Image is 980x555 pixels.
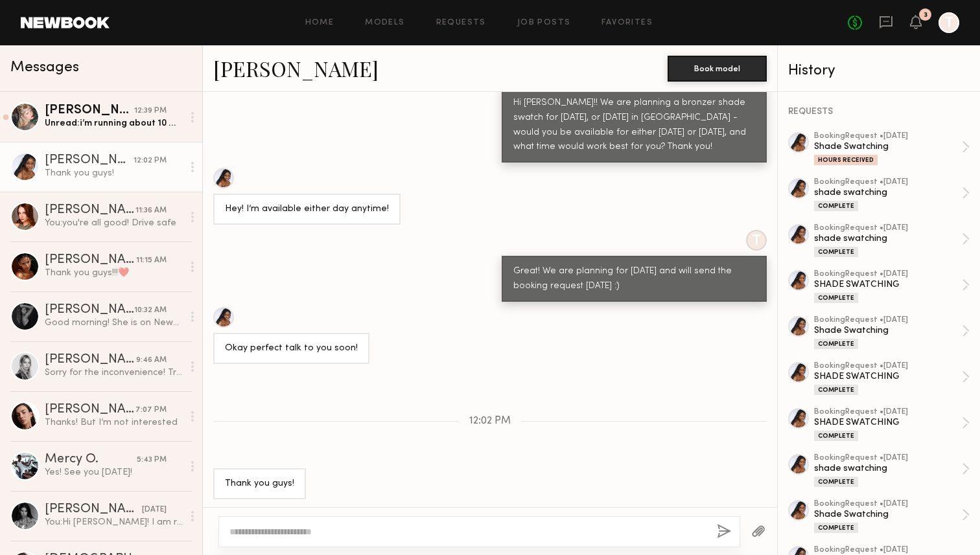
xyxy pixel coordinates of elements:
[814,316,970,349] a: bookingRequest •[DATE]Shade SwatchingComplete
[45,453,137,466] div: Mercy O.
[45,403,135,416] div: [PERSON_NAME]
[45,267,183,279] div: Thank you guys!!!❤️
[45,317,183,329] div: Good morning! She is on Newbook , her name is [PERSON_NAME] . I’m sorry, I am no longer in LA.
[10,60,79,75] span: Messages
[814,408,962,416] div: booking Request • [DATE]
[814,132,962,141] div: booking Request • [DATE]
[814,431,858,441] div: Complete
[668,62,767,73] a: Book model
[814,141,962,153] div: Shade Swatching
[814,477,858,487] div: Complete
[45,367,183,379] div: Sorry for the inconvenience! Traffic was so slow Almost here
[135,404,167,416] div: 7:07 PM
[814,370,962,383] div: SHADE SWATCHING
[45,104,134,117] div: [PERSON_NAME]
[225,477,294,492] div: Thank you guys!
[814,316,962,324] div: booking Request • [DATE]
[814,224,962,232] div: booking Request • [DATE]
[601,19,653,27] a: Favorites
[45,354,136,367] div: [PERSON_NAME]
[136,255,167,267] div: 11:15 AM
[513,264,755,294] div: Great! We are planning for [DATE] and will send the booking request [DATE] :)
[517,19,571,27] a: Job Posts
[365,19,404,27] a: Models
[814,408,970,441] a: bookingRequest •[DATE]SHADE SWATCHINGComplete
[513,96,755,155] div: Hi [PERSON_NAME]!! We are planning a bronzer shade swatch for [DATE], or [DATE] in [GEOGRAPHIC_DA...
[814,178,970,211] a: bookingRequest •[DATE]shade swatchingComplete
[814,132,970,165] a: bookingRequest •[DATE]Shade SwatchingHours Received
[814,454,970,487] a: bookingRequest •[DATE]shade swatchingComplete
[45,304,134,317] div: [PERSON_NAME]
[814,270,970,303] a: bookingRequest •[DATE]SHADE SWATCHINGComplete
[814,416,962,429] div: SHADE SWATCHING
[814,500,970,533] a: bookingRequest •[DATE]Shade SwatchingComplete
[814,339,858,349] div: Complete
[814,362,962,370] div: booking Request • [DATE]
[45,204,135,217] div: [PERSON_NAME]
[814,546,962,554] div: booking Request • [DATE]
[225,202,389,217] div: Hey! I’m available either day anytime!
[137,454,167,466] div: 5:43 PM
[225,341,358,356] div: Okay perfect talk to you soon!
[814,500,962,508] div: booking Request • [DATE]
[814,385,858,395] div: Complete
[814,224,970,257] a: bookingRequest •[DATE]shade swatchingComplete
[939,12,959,33] a: T
[814,232,962,245] div: shade swatching
[814,293,858,303] div: Complete
[788,63,970,78] div: History
[45,154,134,167] div: [PERSON_NAME]
[814,187,962,199] div: shade swatching
[436,19,486,27] a: Requests
[134,304,167,317] div: 10:32 AM
[814,324,962,337] div: Shade Swatching
[814,155,878,165] div: Hours Received
[45,254,136,267] div: [PERSON_NAME]
[45,117,183,130] div: Unread: i’m running about 10 minutes late because there’s an accident on the highway, but i’m on ...
[45,503,142,516] div: [PERSON_NAME]
[45,167,183,179] div: Thank you guys!
[469,416,511,427] span: 12:02 PM
[45,466,183,479] div: Yes! See you [DATE]!
[45,217,183,229] div: You: you're all good! Drive safe
[305,19,334,27] a: Home
[788,108,970,117] div: REQUESTS
[924,12,927,19] div: 3
[814,247,858,257] div: Complete
[814,454,962,462] div: booking Request • [DATE]
[814,362,970,395] a: bookingRequest •[DATE]SHADE SWATCHINGComplete
[134,155,167,167] div: 12:02 PM
[814,278,962,291] div: SHADE SWATCHING
[814,462,962,475] div: shade swatching
[45,416,183,429] div: Thanks! But I’m not interested
[814,523,858,533] div: Complete
[814,178,962,187] div: booking Request • [DATE]
[213,54,379,82] a: [PERSON_NAME]
[668,56,767,82] button: Book model
[814,270,962,278] div: booking Request • [DATE]
[814,508,962,521] div: Shade Swatching
[136,354,167,367] div: 9:46 AM
[814,201,858,211] div: Complete
[142,504,167,516] div: [DATE]
[135,205,167,217] div: 11:36 AM
[45,516,183,528] div: You: Hi [PERSON_NAME]! I am reaching out from a makeup brand conducting swatch shade testing, and...
[134,105,167,117] div: 12:39 PM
